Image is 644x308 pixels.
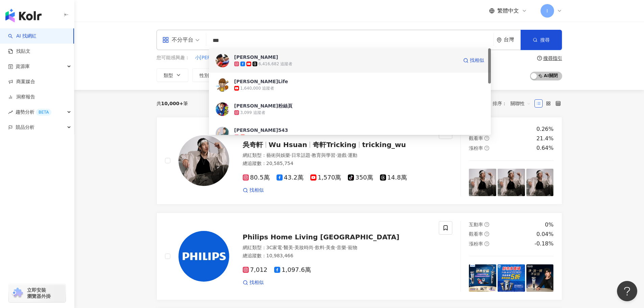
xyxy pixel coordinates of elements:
img: post-image [469,169,496,196]
div: -0.18% [534,240,554,247]
span: 80.5萬 [243,174,270,181]
span: 寵物 [348,245,357,250]
span: 漲粉率 [469,241,483,246]
a: searchAI 找網紅 [8,33,37,40]
img: KOL Avatar [216,102,229,116]
span: 繁體中文 [497,7,519,15]
span: question-circle [484,232,489,236]
button: 小[PERSON_NAME] [195,54,239,62]
span: 43.2萬 [277,174,304,181]
span: 教育與學習 [312,152,335,158]
span: 奇軒Tricking [313,141,356,149]
span: · [335,152,337,158]
a: 找相似 [243,279,264,286]
div: 總追蹤數 ： 20,585,754 [243,160,431,167]
span: 競品分析 [16,120,34,135]
span: 找相似 [470,57,484,64]
span: question-circle [484,241,489,246]
span: · [313,245,315,250]
div: 0.64% [536,144,554,152]
span: 關聯性 [510,98,531,109]
img: KOL Avatar [216,127,229,140]
div: 不分平台 [162,34,193,45]
span: tricking_wu [362,141,406,149]
span: 美食 [326,245,335,250]
span: 遊戲 [337,152,347,158]
img: KOL Avatar [178,231,229,282]
span: question-circle [484,146,489,150]
a: chrome extension立即安裝 瀏覽器外掛 [9,284,66,302]
a: KOL Avatar吳奇軒Wu Hsuan奇軒Trickingtricking_wu網紅類型：藝術與娛樂·日常話題·教育與學習·遊戲·運動總追蹤數：20,585,75480.5萬43.2萬1,5... [157,117,562,205]
img: chrome extension [11,288,24,299]
span: 美妝時尚 [294,245,313,250]
div: 0.04% [536,231,554,238]
span: question-circle [537,56,542,61]
span: Wu Hsuan [269,141,307,149]
span: 找相似 [249,279,264,286]
span: 性別 [199,73,209,78]
span: 漲粉率 [469,145,483,151]
iframe: Help Scout Beacon - Open [617,281,637,301]
div: BETA [36,109,51,116]
img: post-image [526,264,554,292]
a: KOL AvatarPhilips Home Living [GEOGRAPHIC_DATA]網紅類型：3C家電·醫美·美妝時尚·飲料·美食·音樂·寵物總追蹤數：10,983,4667,0121... [157,213,562,300]
span: question-circle [484,136,489,141]
div: 0.26% [536,125,554,133]
span: 醫美 [284,245,293,250]
div: 1,640,000 追蹤者 [240,86,275,91]
span: 3C家電 [266,245,282,250]
span: 類型 [164,73,173,78]
img: KOL Avatar [178,135,229,186]
span: 觀看率 [469,231,483,237]
div: 搜尋指引 [543,55,562,61]
img: logo [5,9,42,22]
button: 性別 [192,68,224,82]
span: · [347,152,348,158]
div: [PERSON_NAME]Life [234,78,288,85]
img: post-image [498,264,525,292]
div: 21.4% [536,135,554,142]
a: 找相似 [463,54,484,67]
span: · [325,245,326,250]
span: · [335,245,337,250]
button: 搜尋 [521,30,562,50]
div: 共 筆 [157,101,188,106]
span: · [346,245,348,250]
img: KOL Avatar [216,78,229,92]
div: 6,416,682 追蹤者 [259,61,293,67]
span: 飲料 [315,245,325,250]
span: · [290,152,291,158]
div: 網紅類型 ： [243,152,431,159]
span: 1,097.6萬 [274,266,311,274]
a: 找貼文 [8,48,30,55]
span: 觀看率 [469,136,483,141]
span: 找相似 [249,187,264,194]
a: 商案媒合 [8,78,35,85]
span: 小[PERSON_NAME] [195,54,239,61]
button: 類型 [157,68,188,82]
span: environment [497,38,502,43]
span: 您可能感興趣： [157,54,190,61]
div: 總追蹤數 ： 10,983,466 [243,253,431,259]
img: post-image [526,169,554,196]
span: 立即安裝 瀏覽器外掛 [27,287,51,299]
span: 互動率 [469,222,483,227]
span: I [546,7,548,15]
span: 14.8萬 [380,174,407,181]
span: Philips Home Living [GEOGRAPHIC_DATA] [243,233,400,241]
span: 藝術與娛樂 [266,152,290,158]
span: 運動 [348,152,357,158]
span: question-circle [484,222,489,227]
span: 350萬 [348,174,373,181]
div: 台灣 [504,37,521,43]
div: 3,099 追蹤者 [240,110,265,116]
span: 資源庫 [16,59,30,74]
div: 387,243 追蹤者 [246,134,277,140]
span: rise [8,110,13,115]
span: 吳奇軒 [243,141,263,149]
img: post-image [469,264,496,292]
div: 網紅類型 ： [243,244,431,251]
div: [PERSON_NAME] [234,54,278,61]
span: · [310,152,312,158]
img: post-image [498,169,525,196]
